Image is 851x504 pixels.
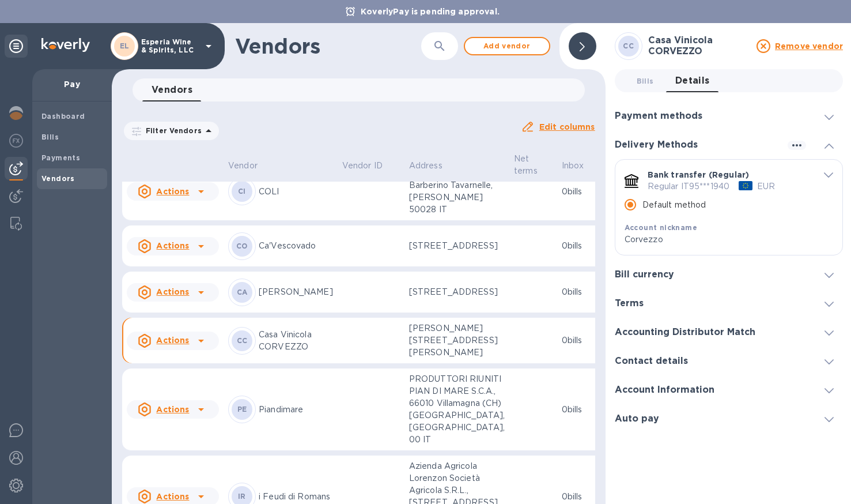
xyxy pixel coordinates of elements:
[648,169,749,180] p: Bank transfer (Regular)
[562,491,599,503] p: 0 bills
[141,38,199,54] p: Esperia Wine & Spirits, LLC
[615,269,674,280] h3: Bill currency
[539,122,595,131] u: Edit columns
[156,405,189,414] u: Actions
[562,160,599,172] span: Inbox
[237,288,248,296] b: CA
[615,298,644,309] h3: Terms
[156,187,189,196] u: Actions
[615,140,698,151] h3: Delivery Methods
[259,240,333,252] p: Ca'Vescovado
[562,240,599,252] p: 0 bills
[464,37,550,55] button: Add vendor
[562,186,599,198] p: 0 bills
[237,405,247,413] b: PE
[409,373,505,446] p: PRODUTTORI RIUNITI PIAN DI MARE S.C.A., 66010 Villamagna (CH)[GEOGRAPHIC_DATA], [GEOGRAPHIC_DATA]...
[236,242,248,250] b: CO
[238,492,246,501] b: IR
[41,174,75,183] b: Vendors
[514,153,553,177] span: Net terms
[259,186,333,198] p: COLI
[156,287,189,296] u: Actions
[238,187,246,195] b: CI
[615,327,755,338] h3: Accounting Distributor Match
[355,6,505,17] p: KoverlyPay is pending approval.
[141,126,202,136] p: Filter Vendors
[342,160,383,172] p: Vendor ID
[9,134,23,148] img: Foreign exchange
[642,199,706,211] p: Default method
[152,82,192,98] span: Vendors
[615,413,659,424] h3: Auto pay
[637,75,654,87] span: Bills
[648,35,750,57] h3: Casa Vinicola CORVEZZO
[228,160,273,172] span: Vendor
[259,286,333,298] p: [PERSON_NAME]
[120,42,130,50] b: EL
[409,160,457,172] span: Address
[409,286,505,298] p: [STREET_ADDRESS]
[342,160,398,172] span: Vendor ID
[675,73,710,89] span: Details
[625,223,697,232] b: Account nickname
[562,160,584,172] p: Inbox
[474,39,540,53] span: Add vendor
[757,180,775,193] p: EUR
[156,336,189,345] u: Actions
[41,133,59,141] b: Bills
[41,112,85,121] b: Dashboard
[562,334,599,347] p: 0 bills
[41,153,80,162] b: Payments
[156,492,189,501] u: Actions
[615,159,843,260] div: default-method
[514,153,538,177] p: Net terms
[235,34,421,58] h1: Vendors
[259,491,333,503] p: i Feudi di Romans
[237,336,248,345] b: CC
[623,42,634,50] b: CC
[409,167,505,216] p: Sede Legale e Uffici, Barberino Tavarnelle, [PERSON_NAME] 50028 IT
[615,385,714,396] h3: Account Information
[5,35,28,58] div: Unpin categories
[41,78,103,90] p: Pay
[156,241,189,250] u: Actions
[648,180,730,193] p: Regular IT95***1940
[41,38,90,52] img: Logo
[625,234,816,246] p: Corvezzo
[775,42,843,51] u: Remove vendor
[562,404,599,416] p: 0 bills
[259,404,333,416] p: Piandimare
[409,240,505,252] p: [STREET_ADDRESS]
[409,322,505,359] p: [PERSON_NAME][STREET_ADDRESS][PERSON_NAME]
[615,111,702,122] h3: Payment methods
[228,160,258,172] p: Vendor
[259,329,333,353] p: Casa Vinicola CORVEZZO
[409,160,442,172] p: Address
[562,286,599,298] p: 0 bills
[615,356,688,367] h3: Contact details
